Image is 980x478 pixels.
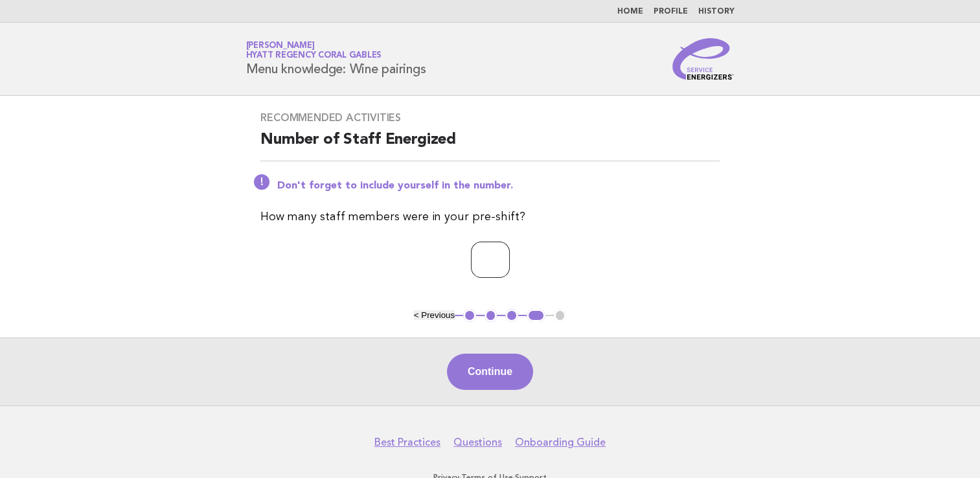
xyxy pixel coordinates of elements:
button: 1 [463,309,476,322]
a: Questions [453,436,502,449]
button: < Previous [414,310,455,320]
a: Profile [654,8,688,16]
a: Home [617,8,643,16]
a: History [698,8,735,16]
img: Service Energizers [672,38,735,80]
p: How many staff members were in your pre-shift? [260,208,720,226]
a: Best Practices [374,436,440,449]
a: [PERSON_NAME]Hyatt Regency Coral Gables [246,41,382,60]
span: Hyatt Regency Coral Gables [246,52,382,60]
button: 2 [484,309,497,322]
button: 3 [505,309,518,322]
h1: Menu knowledge: Wine pairings [246,42,426,76]
button: 4 [527,309,545,322]
h2: Number of Staff Energized [260,130,720,161]
p: Don't forget to include yourself in the number. [277,179,720,192]
button: Continue [447,354,533,390]
a: Onboarding Guide [515,436,606,449]
h3: Recommended activities [260,111,720,124]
